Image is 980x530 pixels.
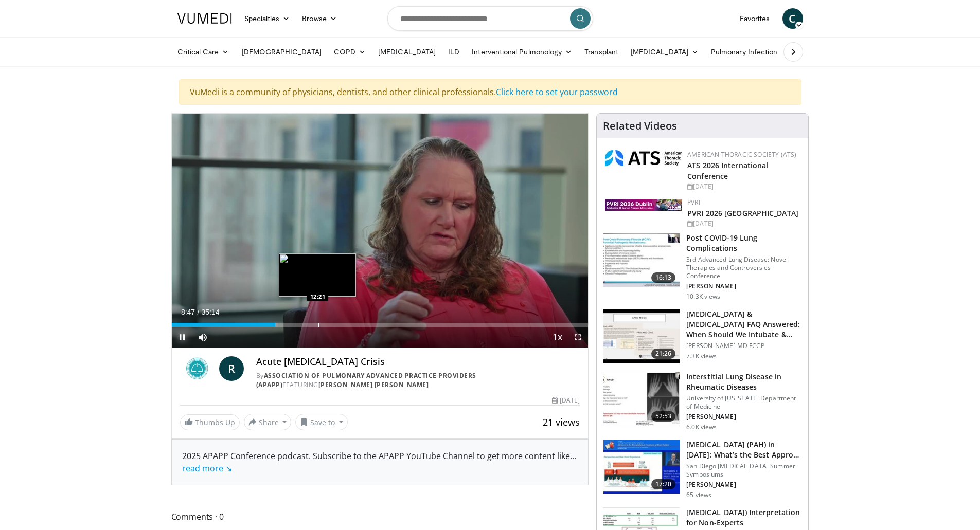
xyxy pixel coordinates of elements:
[603,309,680,363] img: 0f7493d4-2bdb-4f17-83da-bd9accc2ebef.150x105_q85_crop-smart_upscale.jpg
[171,510,589,523] span: Comments 0
[782,8,803,29] a: C
[318,380,373,389] a: [PERSON_NAME]
[687,150,796,159] a: American Thoracic Society (ATS)
[651,272,676,283] span: 16:13
[578,42,625,62] a: Transplant
[603,120,677,132] h4: Related Videos
[172,114,589,348] video-js: Video Player
[651,411,676,422] span: 52:53
[686,507,802,528] h3: [MEDICAL_DATA]) Interpretation for Non-Experts
[605,199,682,211] img: 33783847-ac93-4ca7-89f8-ccbd48ec16ca.webp.150x105_q85_autocrop_double_scale_upscale_version-0.2.jpg
[687,160,768,181] a: ATS 2026 International Conference
[686,491,711,499] p: 65 views
[603,440,802,499] a: 17:20 [MEDICAL_DATA] (PAH) in [DATE]: What’s the Best Appro… San Diego [MEDICAL_DATA] Summer Symp...
[603,233,680,287] img: 667297da-f7fe-4586-84bf-5aeb1aa9adcb.150x105_q85_crop-smart_upscale.jpg
[686,342,802,350] p: [PERSON_NAME] MD FCCP
[182,450,576,474] span: ...
[244,414,292,430] button: Share
[172,323,589,327] div: Progress Bar
[236,42,328,62] a: [DEMOGRAPHIC_DATA]
[256,371,580,390] div: By FEATURING ,
[687,182,800,191] div: [DATE]
[686,413,802,421] p: [PERSON_NAME]
[687,208,798,218] a: PVRI 2026 [GEOGRAPHIC_DATA]
[182,463,232,474] a: read more ↘
[182,450,578,474] div: 2025 APAPP Conference podcast. Subscribe to the APAPP YouTube Channel to get more content like
[171,42,236,62] a: Critical Care
[686,462,802,479] p: San Diego [MEDICAL_DATA] Summer Symposiums
[686,440,802,460] h3: [MEDICAL_DATA] (PAH) in [DATE]: What’s the Best Appro…
[567,327,588,348] button: Fullscreen
[256,371,476,389] a: Association of Pulmonary Advanced Practice Providers (APAPP)
[543,416,580,428] span: 21 views
[603,372,680,426] img: 9d501fbd-9974-4104-9b57-c5e924c7b363.150x105_q85_crop-smart_upscale.jpg
[180,414,240,430] a: Thumbs Up
[372,42,442,62] a: [MEDICAL_DATA]
[603,372,802,431] a: 52:53 Interstitial Lung Disease in Rheumatic Diseases University of [US_STATE] Department of Medi...
[651,349,676,359] span: 21:26
[466,42,578,62] a: Interventional Pulmonology
[687,219,800,228] div: [DATE]
[180,356,215,381] img: Association of Pulmonary Advanced Practice Providers (APAPP)
[201,308,219,316] span: 35:14
[686,233,802,253] h3: Post COVID-19 Lung Complications
[238,8,296,29] a: Specialties
[605,150,682,166] img: 31f0e357-1e8b-4c70-9a73-47d0d0a8b17d.png.150x105_q85_autocrop_double_scale_upscale_version-0.2.jpg
[279,253,356,297] img: image.jpeg
[686,372,802,392] h3: Interstitial Lung Disease in Rheumatic Diseases
[625,42,705,62] a: [MEDICAL_DATA]
[686,282,802,290] p: [PERSON_NAME]
[686,293,720,301] p: 10.3K views
[686,423,717,431] p: 6.0K views
[687,198,700,207] a: PVRI
[651,479,676,489] span: 17:20
[705,42,794,62] a: Pulmonary Infection
[256,356,580,368] h4: Acute [MEDICAL_DATA] Crisis
[686,352,717,360] p: 7.3K views
[603,233,802,301] a: 16:13 Post COVID-19 Lung Complications 3rd Advanced Lung Disease: Novel Therapies and Controversi...
[296,8,343,29] a: Browse
[686,309,802,340] h3: [MEDICAL_DATA] & [MEDICAL_DATA] FAQ Answered: When Should We Intubate & How Do We Adj…
[295,414,348,430] button: Save to
[219,356,244,381] a: R
[181,308,195,316] span: 8:47
[686,255,802,280] p: 3rd Advanced Lung Disease: Novel Therapies and Controversies Conference
[552,396,580,405] div: [DATE]
[547,327,567,348] button: Playback Rate
[172,327,192,348] button: Pause
[603,309,802,363] a: 21:26 [MEDICAL_DATA] & [MEDICAL_DATA] FAQ Answered: When Should We Intubate & How Do We Adj… [PER...
[387,6,593,31] input: Search topics, interventions
[179,79,801,105] div: VuMedi is a community of physicians, dentists, and other clinical professionals.
[198,308,200,316] span: /
[734,8,776,29] a: Favorites
[328,42,372,62] a: COPD
[442,42,466,62] a: ILD
[375,380,429,389] a: [PERSON_NAME]
[496,86,618,98] a: Click here to set your password
[192,327,213,348] button: Mute
[686,394,802,411] p: University of [US_STATE] Department of Medicine
[603,440,680,494] img: 26f678e4-4e89-4aa0-bcfd-d0ab778d816e.150x105_q85_crop-smart_upscale.jpg
[177,13,232,24] img: VuMedi Logo
[686,481,802,489] p: [PERSON_NAME]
